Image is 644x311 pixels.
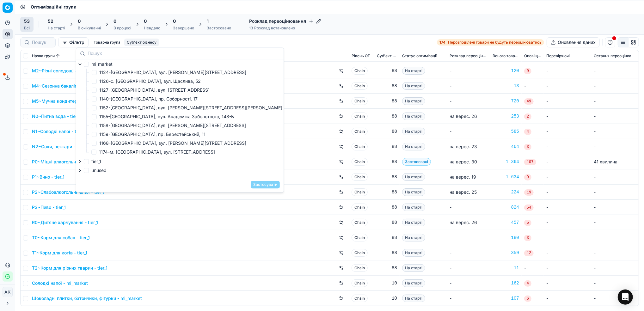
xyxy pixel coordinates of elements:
[450,144,477,149] span: на верес. 23
[32,219,98,226] a: R0~Дитяче харчування - tier_1
[524,113,531,120] span: 2
[24,18,30,24] span: 53
[524,235,531,241] span: 3
[99,123,246,128] span: 1158-[GEOGRAPHIC_DATA], вул. [PERSON_NAME][STREET_ADDRESS]
[352,82,368,90] span: Chain
[173,18,176,24] span: 0
[591,200,639,215] td: -
[32,189,104,195] a: P2~Слабоалкогольні напої - tier_1
[91,39,123,46] button: Товарна група
[591,109,639,124] td: -
[493,159,519,165] a: 1 364
[92,123,97,128] input: 1158-[GEOGRAPHIC_DATA], вул. [PERSON_NAME][STREET_ADDRESS]
[447,245,490,260] td: -
[92,132,97,137] input: 1159-[GEOGRAPHIC_DATA], пр. Берестейський, 11
[91,168,107,173] span: unused
[377,143,397,150] div: 88
[544,63,591,78] td: -
[524,98,534,105] span: 49
[352,279,368,287] span: Chain
[591,78,639,94] td: -
[99,149,215,155] span: 1174-м. [GEOGRAPHIC_DATA], вул. [STREET_ADDRESS]
[99,114,234,119] span: 1155-[GEOGRAPHIC_DATA], вул. Академіка Заболотного, 148-Б
[207,18,209,24] span: 1
[450,113,477,119] span: на верес. 26
[402,188,425,196] span: На старті
[493,250,519,256] a: 359
[32,265,107,271] a: T2~Корм для різних тварин - tier_1
[493,128,519,135] a: 585
[402,204,425,211] span: На старті
[544,245,591,260] td: -
[251,181,280,188] button: Застосувати
[493,235,519,241] div: 180
[493,280,519,286] a: 162
[99,105,282,110] span: 1152-[GEOGRAPHIC_DATA], вул. [PERSON_NAME][STREET_ADDRESS][PERSON_NAME]
[173,26,194,31] div: Завершено
[447,63,490,78] td: -
[544,139,591,154] td: -
[377,219,397,226] div: 88
[32,83,92,89] a: M4~Сезонна бакалія - tier_1
[377,265,397,271] div: 88
[524,129,531,135] span: 4
[493,98,519,104] a: 720
[524,174,531,180] span: 9
[439,40,445,45] strong: 174
[92,96,97,101] input: 1140-[GEOGRAPHIC_DATA], пр. Соборності, 17
[92,114,97,119] input: 1155-[GEOGRAPHIC_DATA], вул. Академіка Заболотного, 148-Б
[32,39,52,46] input: Пошук
[447,230,490,245] td: -
[402,173,425,181] span: На старті
[544,200,591,215] td: -
[249,18,321,24] h4: Розклад переоцінювання
[144,26,160,31] div: Невдало
[544,94,591,109] td: -
[249,26,321,31] div: 13 Розклад встановлено
[402,113,425,120] span: На старті
[524,250,534,256] span: 12
[207,26,231,31] div: Застосовано
[591,94,639,109] td: -
[377,235,397,241] div: 88
[48,18,53,24] span: 52
[544,169,591,185] td: -
[402,158,431,166] span: Застосовані
[437,39,544,46] a: 174Нерозподілені товари не будуть переоцінюватись
[92,79,97,84] input: 1126-с. [GEOGRAPHIC_DATA], вул. Щаслива, 52
[493,204,519,210] a: 824
[591,245,639,260] td: -
[524,53,541,58] span: Оповіщення
[544,291,591,306] td: -
[493,219,519,226] div: 457
[493,143,519,150] a: 464
[352,143,368,150] span: Chain
[450,174,476,180] span: на верес. 19
[493,53,519,58] span: Всього товарів
[32,113,80,119] a: N0~Питна вода - tier_1
[402,249,425,257] span: На старті
[524,220,531,226] span: 5
[493,68,519,74] a: 120
[352,249,368,257] span: Chain
[544,215,591,230] td: -
[58,37,89,47] button: Фільтр
[352,234,368,241] span: Chain
[493,174,519,180] a: 1 634
[591,276,639,291] td: -
[493,189,519,195] a: 224
[377,295,397,302] div: 10
[377,174,397,180] div: 88
[524,144,531,150] span: 3
[352,158,368,166] span: Chain
[402,264,425,272] span: На старті
[493,113,519,119] div: 253
[99,140,246,146] span: 1168-[GEOGRAPHIC_DATA], вул. [PERSON_NAME][STREET_ADDRESS]
[352,204,368,211] span: Chain
[352,173,368,181] span: Chain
